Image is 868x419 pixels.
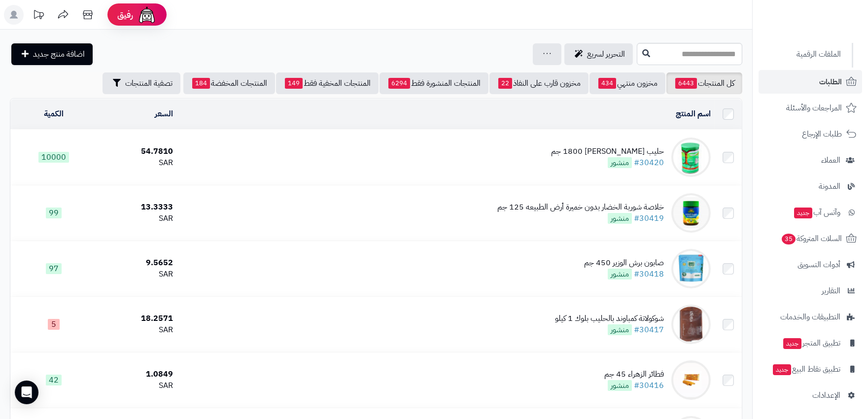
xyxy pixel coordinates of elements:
[46,208,62,218] span: 99
[26,5,51,27] a: تحديثات المنصة
[48,319,60,330] span: 5
[33,48,85,60] span: اضافة منتج جديد
[125,77,173,89] span: تصفية المنتجات
[489,72,589,94] a: مخزون قارب على النفاذ22
[590,72,665,94] a: مخزون منتهي434
[819,179,840,193] span: المدونة
[634,212,664,224] a: #30419
[497,202,664,213] div: خلاصة شوربة الخضار بدون خميرة أرض الطبيعه 125 جم
[608,324,632,335] span: منشور
[11,43,93,65] a: اضافة منتج جديد
[819,75,842,89] span: الطلبات
[101,213,173,224] div: SAR
[759,44,846,65] a: الملفات الرقمية
[608,269,632,279] span: منشور
[388,78,410,89] span: 6294
[634,324,664,336] a: #30417
[285,78,303,89] span: 149
[551,146,664,157] div: حليب [PERSON_NAME] 1800 جم
[666,72,742,94] a: كل المنتجات6443
[498,78,512,89] span: 22
[671,360,711,400] img: فطائر الزهراء 45 جم
[587,48,625,60] span: التحرير لسريع
[671,193,711,233] img: خلاصة شوربة الخضار بدون خميرة أرض الطبيعه 125 جم
[759,96,862,120] a: المراجعات والأسئلة
[634,157,664,169] a: #30420
[608,157,632,168] span: منشور
[46,263,62,274] span: 97
[759,227,862,250] a: السلات المتروكة35
[101,380,173,391] div: SAR
[46,375,62,385] span: 42
[759,253,862,277] a: أدوات التسويق
[780,310,840,324] span: التطبيقات والخدمات
[101,146,173,157] div: 54.7810
[759,175,862,198] a: المدونة
[786,101,842,115] span: المراجعات والأسئلة
[821,153,840,167] span: العملاء
[812,388,840,402] span: الإعدادات
[676,108,711,120] a: اسم المنتج
[781,233,797,245] span: 35
[276,72,379,94] a: المنتجات المخفية فقط149
[782,336,840,350] span: تطبيق المتجر
[773,364,791,375] span: جديد
[759,305,862,329] a: التطبيقات والخدمات
[183,72,275,94] a: المنتجات المخفضة184
[564,43,633,65] a: التحرير لسريع
[101,324,173,336] div: SAR
[137,5,157,25] img: ai-face.png
[759,357,862,381] a: تطبيق نقاط البيعجديد
[781,232,842,245] span: السلات المتروكة
[759,148,862,172] a: العملاء
[671,249,711,288] img: صابون برش الوزير 450 جم
[38,152,69,163] span: 10000
[793,206,840,219] span: وآتس آب
[101,269,173,280] div: SAR
[103,72,180,94] button: تصفية المنتجات
[584,257,664,269] div: صابون برش الوزير 450 جم
[608,213,632,224] span: منشور
[44,108,64,120] a: الكمية
[759,331,862,355] a: تطبيق المتجرجديد
[783,338,801,349] span: جديد
[101,257,173,269] div: 9.5652
[604,369,664,380] div: فطائر الزهراء 45 جم
[155,108,173,120] a: السعر
[555,313,664,324] div: شوكولاتة كمباوند بالحليب بلوك 1 كيلو
[101,313,173,324] div: 18.2571
[192,78,210,89] span: 184
[772,362,840,376] span: تطبيق نقاط البيع
[634,268,664,280] a: #30418
[794,208,812,218] span: جديد
[759,70,862,94] a: الطلبات
[598,78,616,89] span: 434
[101,202,173,213] div: 13.3333
[671,138,711,177] img: حليب بامجلي 1800 جم
[759,279,862,303] a: التقارير
[802,127,842,141] span: طلبات الإرجاع
[634,380,664,391] a: #30416
[15,381,38,404] div: Open Intercom Messenger
[380,72,488,94] a: المنتجات المنشورة فقط6294
[759,122,862,146] a: طلبات الإرجاع
[798,258,840,272] span: أدوات التسويق
[675,78,697,89] span: 6443
[759,201,862,224] a: وآتس آبجديد
[117,9,133,21] span: رفيق
[822,284,840,298] span: التقارير
[671,305,711,344] img: شوكولاتة كمباوند بالحليب بلوك 1 كيلو
[101,369,173,380] div: 1.0849
[101,157,173,169] div: SAR
[801,9,859,30] img: logo-2.png
[608,380,632,391] span: منشور
[759,384,862,407] a: الإعدادات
